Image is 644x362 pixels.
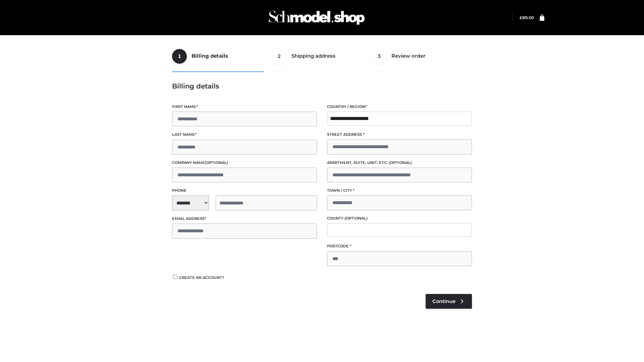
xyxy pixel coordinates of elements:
[327,160,472,166] label: Apartment, suite, unit, etc.
[327,187,472,194] label: Town / City
[426,294,472,309] a: Continue
[172,275,178,279] input: Create an account?
[389,160,412,165] span: (optional)
[266,4,367,31] img: Schmodel Admin 964
[172,216,317,222] label: Email address
[327,131,472,138] label: Street address
[172,187,317,194] label: Phone
[327,215,472,222] label: County
[520,15,522,20] span: £
[172,160,317,166] label: Company name
[179,275,224,280] span: Create an account?
[327,104,472,110] label: Country / Region
[172,82,472,90] h3: Billing details
[520,15,534,20] a: £89.00
[205,160,228,165] span: (optional)
[432,298,455,304] span: Continue
[172,131,317,138] label: Last name
[172,104,317,110] label: First name
[520,15,534,20] bdi: 89.00
[344,216,368,221] span: (optional)
[327,243,472,249] label: Postcode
